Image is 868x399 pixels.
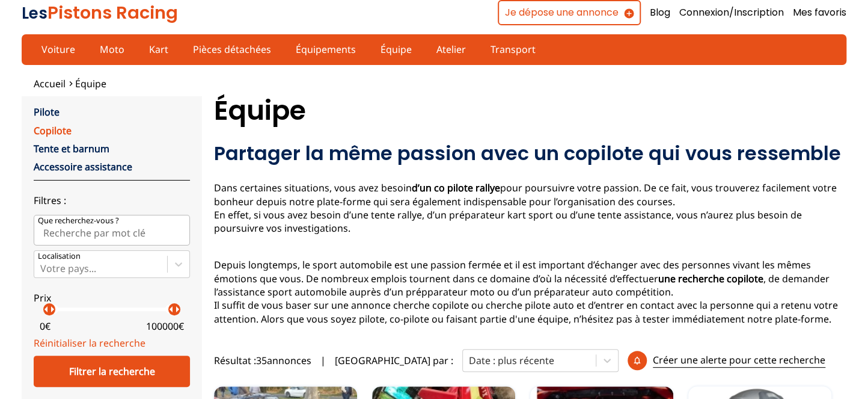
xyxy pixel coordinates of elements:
[679,6,784,19] a: Connexion/Inscription
[34,124,72,137] a: Copilote
[40,263,43,274] input: Votre pays...
[214,141,846,165] h2: Partager la même passion avec un copilote qui vous ressemble
[38,215,119,226] p: Que recherchez-vous ?
[34,194,190,207] p: Filtres :
[22,2,47,24] span: Les
[34,291,190,305] p: Prix
[288,39,364,60] a: Équipements
[335,354,453,367] p: [GEOGRAPHIC_DATA] par :
[653,353,825,367] p: Créer une alerte pour cette recherche
[34,356,190,387] div: Filtrer la recherche
[34,39,83,60] a: Voiture
[658,272,763,285] strong: une recherche copilote
[214,354,311,367] span: Résultat : 35 annonces
[185,39,279,60] a: Pièces détachées
[34,77,66,90] a: Accueil
[320,354,326,367] span: |
[34,105,60,119] a: Pilote
[34,160,132,173] a: Accessoire assistance
[483,39,543,60] a: Transport
[170,302,185,317] p: arrow_right
[429,39,474,60] a: Atelier
[34,336,145,350] a: Réinitialiser la recherche
[34,142,109,155] a: Tente et barnum
[92,39,132,60] a: Moto
[141,39,176,60] a: Kart
[146,320,184,333] p: 100000 €
[39,302,53,317] p: arrow_left
[412,181,500,194] strong: d’un co pilote rallye
[164,302,179,317] p: arrow_left
[214,96,846,125] h1: Équipe
[214,181,846,235] p: Dans certaines situations, vous avez besoin pour poursuivre votre passion. De ce fait, vous trouv...
[793,6,846,19] a: Mes favoris
[650,6,670,19] a: Blog
[34,215,190,245] input: Que recherchez-vous ?
[45,302,60,317] p: arrow_right
[40,320,50,333] p: 0 €
[22,1,178,25] a: LesPistons Racing
[214,245,846,326] p: Depuis longtemps, le sport automobile est une passion fermée et il est important d’échanger avec ...
[38,251,81,262] p: Localisation
[373,39,420,60] a: Équipe
[75,77,106,90] a: Équipe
